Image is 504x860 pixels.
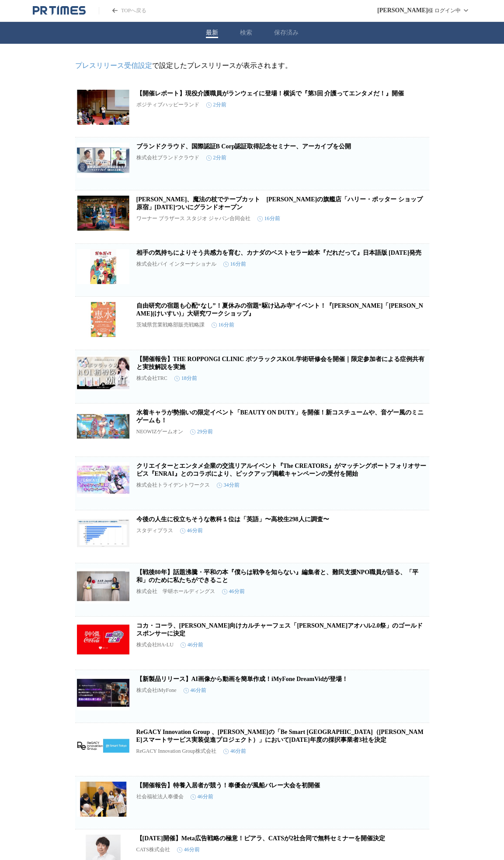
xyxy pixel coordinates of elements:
a: 相手の気持ちによりそう共感力を育む、カナダのベストセラー絵本『だれだって』日本語版 [DATE]発売 [136,249,422,256]
p: NEOWIZゲームオン [136,428,183,435]
time: 46分前 [177,846,200,853]
time: 46分前 [223,748,246,755]
a: ブランドクラウド、国際認証B Corp認証取得記念セミナー、アーカイブを公開 [136,143,351,150]
a: 【新製品リリース】AI画像から動画を簡単作成！iMyFone DreamVidが登場！ [136,676,348,682]
p: 株式会社パイ インターナショナル [136,260,216,268]
a: 【開催報告】THE ROPPONGI CLINIC ボツラックスKOL学術研修会を開催｜限定参加者による症例共有と実技解説を実施 [136,356,424,370]
img: 水着キャラが勢揃いの限定イベント「BEAUTY ON DUTY」を開催！新コスチュームや、音ゲー風のミニゲームも！ [77,409,129,444]
p: 株式会社トライデントワークス [136,481,210,489]
button: 最新 [206,29,218,37]
img: 【開催レポート】現役介護職員がランウェイに登場！横浜で『第3回 介護ってエンタメだ！』開催 [77,90,129,125]
a: 【[DATE]開催】Meta広告戦略の極意！ピアラ、CATSが2社合同で無料セミナーを開催決定 [136,835,386,842]
a: コカ・コーラ、[PERSON_NAME]向けカルチャーフェス「[PERSON_NAME]アオハル2.0祭」のゴールドスポンサーに決定 [136,622,423,637]
img: 【開催報告】特養入居者が競う！奉優会が風船バレー大会を初開催 [77,782,129,817]
img: ReGACY Innovation Group 、東京都の「Be Smart Tokyo（東京都スマートサービス実装促進プロジェクト）」において2025年度の採択事業者3社を決定 [77,728,129,763]
p: 社会福祉法人奉優会 [136,793,184,800]
a: 【開催報告】特養入居者が競う！奉優会が風船バレー大会を初開催 [136,782,320,789]
a: プレスリリース受信設定 [75,62,152,69]
a: 今後の人生に役立ちそうな教科１位は「英語」〜高校生298人に調査〜 [136,516,329,523]
a: 【戦後80年】話題沸騰・平和の本『僕らは戦争を知らない』編集者と、難民支援NPO職員が語る、「平和」のために私たちができること [136,569,419,583]
p: ワーナー ブラザース スタジオ ジャパン合同会社 [136,215,250,222]
p: ReGACY Innovation Group株式会社 [136,748,217,755]
time: 18分前 [174,375,197,382]
a: PR TIMESのトップページはこちら [33,5,86,16]
img: 【開催報告】THE ROPPONGI CLINIC ボツラックスKOL学術研修会を開催｜限定参加者による症例共有と実技解説を実施 [77,355,129,390]
time: 46分前 [191,793,213,800]
img: クリエイターとエンタメ企業の交流リアルイベント『The CREATORS』がマッチングポートフォリオサービス『ENRAI』とのコラボにより、ピックアップ掲載キャンペーンの受付を開始 [77,462,129,497]
time: 16分前 [223,260,246,268]
p: 株式会社ブランドクラウド [136,154,199,161]
a: 水着キャラが勢揃いの限定イベント「BEAUTY ON DUTY」を開催！新コスチュームや、音ゲー風のミニゲームも！ [136,409,424,424]
time: 16分前 [212,321,234,329]
img: コカ・コーラ、α・Z世代向けカルチャーフェス「渋谷アオハル2.0祭」のゴールドスポンサーに決定 [77,622,129,657]
time: 34分前 [217,481,240,489]
p: 株式会社iMyFone [136,687,177,694]
img: 自由研究の宿題も心配“なし”！夏休みの宿題“駆け込み寺”イベント！『いばらきの梨「恵水(けいすい)」大研究ワークショップ』 [77,302,129,337]
img: トム・フェルトン、魔法の杖でテープカット 日本初の旗艦店「ハリー・ポッター ショップ 原宿」8月14日（木）ついにグランドオープン [77,196,129,231]
p: CATS株式会社 [136,846,170,853]
p: で設定したプレスリリースが表示されます。 [75,61,429,70]
time: 46分前 [222,588,245,595]
img: ブランドクラウド、国際認証B Corp認証取得記念セミナー、アーカイブを公開 [77,143,129,178]
p: 株式会社TRC [136,375,167,382]
time: 46分前 [184,687,206,694]
time: 46分前 [181,641,203,649]
span: [PERSON_NAME] [377,7,428,14]
button: 保存済み [274,29,299,37]
p: ポジティブハッピーランド [136,101,199,109]
time: 46分前 [180,527,203,534]
time: 29分前 [190,428,213,435]
time: 2分前 [206,154,226,161]
img: 今後の人生に役立ちそうな教科１位は「英語」〜高校生298人に調査〜 [77,516,129,551]
img: 相手の気持ちによりそう共感力を育む、カナダのベストセラー絵本『だれだって』日本語版 8月22日発売 [77,249,129,284]
time: 16分前 [257,215,280,222]
img: 【戦後80年】話題沸騰・平和の本『僕らは戦争を知らない』編集者と、難民支援NPO職員が語る、「平和」のために私たちができること [77,569,129,604]
a: 自由研究の宿題も心配“なし”！夏休みの宿題“駆け込み寺”イベント！『[PERSON_NAME]「[PERSON_NAME](けいすい)」大研究ワークショップ』 [136,302,423,317]
a: PR TIMESのトップページはこちら [99,7,146,14]
a: [PERSON_NAME]、魔法の杖でテープカット [PERSON_NAME]の旗艦店「ハリー・ポッター ショップ 原宿」[DATE]ついにグランドオープン [136,196,423,211]
a: ReGACY Innovation Group 、[PERSON_NAME]の「Be Smart [GEOGRAPHIC_DATA]（[PERSON_NAME]スマートサービス実装促進プロジェク... [136,729,424,743]
a: 【開催レポート】現役介護職員がランウェイに登場！横浜で『第3回 介護ってエンタメだ！』開催 [136,90,404,97]
p: 株式会社 学研ホールディングス [136,588,215,595]
time: 2分前 [206,101,226,109]
button: 検索 [240,29,252,37]
p: 株式会社HA-LU [136,641,174,649]
p: 茨城県営業戦略部販売戦略課 [136,321,205,329]
a: クリエイターとエンタメ企業の交流リアルイベント『The CREATORS』がマッチングポートフォリオサービス『ENRAI』とのコラボにより、ピックアップ掲載キャンペーンの受付を開始 [136,463,426,477]
p: スタディプラス [136,527,173,534]
img: 【新製品リリース】AI画像から動画を簡単作成！iMyFone DreamVidが登場！ [77,675,129,710]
